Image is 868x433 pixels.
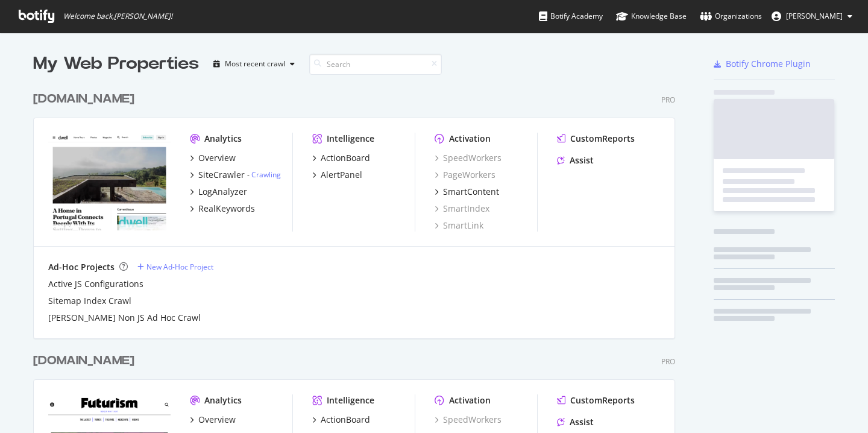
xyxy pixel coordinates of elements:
[327,133,374,145] div: Intelligence
[48,312,201,324] a: [PERSON_NAME] Non JS Ad Hoc Crawl
[198,186,247,198] div: LogAnalyzer
[443,186,499,198] div: SmartContent
[190,169,281,181] a: SiteCrawler- Crawling
[137,262,213,272] a: New Ad-Hoc Project
[557,416,594,428] a: Assist
[48,295,131,307] a: Sitemap Index Crawl
[48,278,143,290] a: Active JS Configurations
[570,133,635,145] div: CustomReports
[321,414,370,426] div: ActionBoard
[570,394,635,406] div: CustomReports
[251,169,281,180] a: Crawling
[616,10,687,22] div: Knowledge Base
[539,10,603,22] div: Botify Academy
[321,152,370,164] div: ActionBoard
[557,154,594,166] a: Assist
[435,220,483,232] a: SmartLink
[209,54,300,74] button: Most recent crawl
[435,414,502,426] a: SpeedWorkers
[661,95,675,105] div: Pro
[190,186,247,198] a: LogAnalyzer
[435,169,495,181] a: PageWorkers
[786,11,843,21] span: Ryan Kibbe
[63,11,172,21] span: Welcome back, [PERSON_NAME] !
[726,58,811,70] div: Botify Chrome Plugin
[33,52,199,76] div: My Web Properties
[762,7,862,26] button: [PERSON_NAME]
[435,186,499,198] a: SmartContent
[198,169,245,181] div: SiteCrawler
[557,133,635,145] a: CustomReports
[190,414,236,426] a: Overview
[570,416,594,428] div: Assist
[33,90,139,108] a: [DOMAIN_NAME]
[435,203,489,215] a: SmartIndex
[190,203,255,215] a: RealKeywords
[198,203,255,215] div: RealKeywords
[198,152,236,164] div: Overview
[204,133,242,145] div: Analytics
[557,394,635,406] a: CustomReports
[190,152,236,164] a: Overview
[146,262,213,272] div: New Ad-Hoc Project
[449,133,491,145] div: Activation
[700,10,762,22] div: Organizations
[312,169,362,181] a: AlertPanel
[48,261,115,273] div: Ad-Hoc Projects
[204,394,242,406] div: Analytics
[247,169,281,180] div: -
[198,414,236,426] div: Overview
[570,154,594,166] div: Assist
[33,352,134,370] div: [DOMAIN_NAME]
[714,58,811,70] a: Botify Chrome Plugin
[312,414,370,426] a: ActionBoard
[33,352,139,370] a: [DOMAIN_NAME]
[48,133,171,230] img: dwell.com
[321,169,362,181] div: AlertPanel
[33,90,134,108] div: [DOMAIN_NAME]
[661,356,675,367] div: Pro
[435,152,502,164] a: SpeedWorkers
[312,152,370,164] a: ActionBoard
[327,394,374,406] div: Intelligence
[309,54,442,75] input: Search
[449,394,491,406] div: Activation
[225,60,285,68] div: Most recent crawl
